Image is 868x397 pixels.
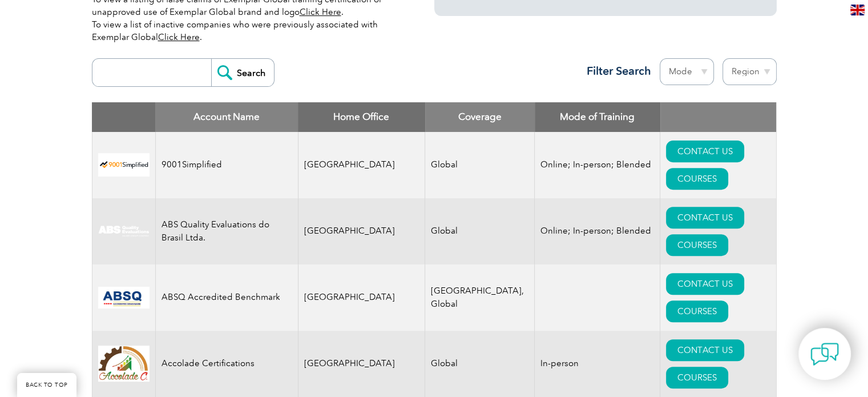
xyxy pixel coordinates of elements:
[425,331,535,397] td: Global
[660,102,776,132] th: : activate to sort column ascending
[155,102,298,132] th: Account Name: activate to sort column descending
[98,287,150,308] img: cc24547b-a6e0-e911-a812-000d3a795b83-logo.png
[155,264,298,331] td: ABSQ Accredited Benchmark
[666,300,728,322] a: COURSES
[535,198,660,264] td: Online; In-person; Blended
[425,198,535,264] td: Global
[535,102,660,132] th: Mode of Training: activate to sort column ascending
[425,132,535,198] td: Global
[300,7,341,17] a: Click Here
[850,5,865,15] img: en
[211,59,274,86] input: Search
[158,32,200,42] a: Click Here
[17,373,76,397] a: BACK TO TOP
[98,346,150,382] img: 1a94dd1a-69dd-eb11-bacb-002248159486-logo.jpg
[298,331,425,397] td: [GEOGRAPHIC_DATA]
[155,331,298,397] td: Accolade Certifications
[666,339,744,361] a: CONTACT US
[425,102,535,132] th: Coverage: activate to sort column ascending
[535,331,660,397] td: In-person
[580,64,651,78] h3: Filter Search
[666,207,744,228] a: CONTACT US
[298,264,425,331] td: [GEOGRAPHIC_DATA]
[98,153,150,177] img: 37c9c059-616f-eb11-a812-002248153038-logo.png
[155,132,298,198] td: 9001Simplified
[666,234,728,256] a: COURSES
[666,141,744,162] a: CONTACT US
[810,340,839,368] img: contact-chat.png
[298,102,425,132] th: Home Office: activate to sort column ascending
[155,198,298,264] td: ABS Quality Evaluations do Brasil Ltda.
[98,225,150,238] img: c92924ac-d9bc-ea11-a814-000d3a79823d-logo.jpg
[666,168,728,190] a: COURSES
[535,132,660,198] td: Online; In-person; Blended
[298,198,425,264] td: [GEOGRAPHIC_DATA]
[666,367,728,388] a: COURSES
[298,132,425,198] td: [GEOGRAPHIC_DATA]
[666,273,744,295] a: CONTACT US
[425,264,535,331] td: [GEOGRAPHIC_DATA], Global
